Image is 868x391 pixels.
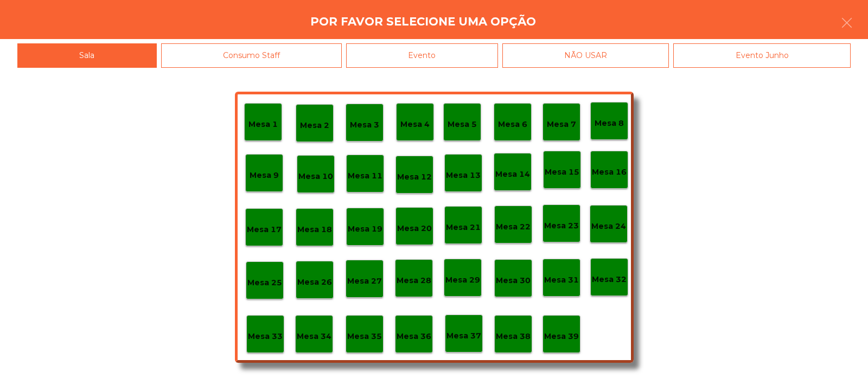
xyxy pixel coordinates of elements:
[248,118,278,131] p: Mesa 1
[446,221,481,234] p: Mesa 21
[247,223,282,236] p: Mesa 17
[300,119,329,132] p: Mesa 2
[498,118,527,131] p: Mesa 6
[673,43,851,68] div: Evento Junho
[348,223,382,235] p: Mesa 19
[448,118,477,131] p: Mesa 5
[400,118,430,131] p: Mesa 4
[397,274,431,287] p: Mesa 28
[397,330,431,343] p: Mesa 36
[350,119,379,131] p: Mesa 3
[446,330,481,342] p: Mesa 37
[445,274,480,286] p: Mesa 29
[397,222,432,235] p: Mesa 20
[250,169,279,182] p: Mesa 9
[495,168,530,181] p: Mesa 14
[591,220,626,233] p: Mesa 24
[247,277,282,289] p: Mesa 25
[347,330,382,343] p: Mesa 35
[544,220,579,232] p: Mesa 23
[310,14,536,30] h4: Por favor selecione uma opção
[346,43,498,68] div: Evento
[161,43,342,68] div: Consumo Staff
[496,221,531,233] p: Mesa 22
[297,330,331,343] p: Mesa 34
[348,170,382,182] p: Mesa 11
[496,274,531,287] p: Mesa 30
[17,43,157,68] div: Sala
[544,330,579,343] p: Mesa 39
[446,169,481,182] p: Mesa 13
[595,117,624,130] p: Mesa 8
[347,275,382,287] p: Mesa 27
[297,276,332,289] p: Mesa 26
[496,330,531,343] p: Mesa 38
[502,43,669,68] div: NÃO USAR
[592,166,627,178] p: Mesa 16
[248,330,283,343] p: Mesa 33
[298,170,333,183] p: Mesa 10
[397,171,432,183] p: Mesa 12
[297,223,332,236] p: Mesa 18
[592,273,627,286] p: Mesa 32
[547,118,576,131] p: Mesa 7
[544,274,579,286] p: Mesa 31
[545,166,579,178] p: Mesa 15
